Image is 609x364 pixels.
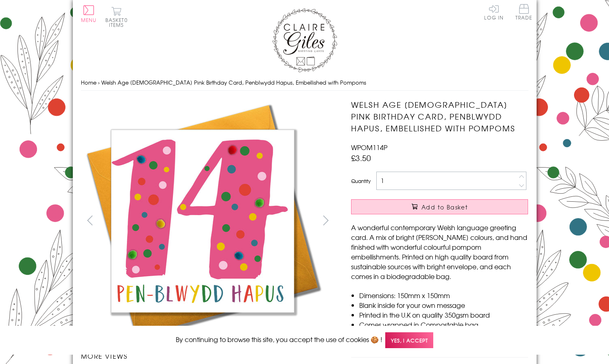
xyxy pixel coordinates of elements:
[515,4,533,20] span: Trade
[351,142,387,152] span: WPOM114P
[359,300,528,310] li: Blank inside for your own message
[272,8,337,72] img: Claire Giles Greetings Cards
[81,99,325,343] img: Welsh Age 14 Pink Birthday Card, Penblwydd Hapus, Embellished with Pompoms
[81,5,97,22] button: Menu
[317,211,335,229] button: next
[109,16,128,28] span: 0 items
[351,177,371,185] label: Quantity
[351,199,528,214] button: Add to Basket
[359,290,528,300] li: Dimensions: 150mm x 150mm
[515,4,533,22] a: Trade
[359,310,528,320] li: Printed in the U.K on quality 350gsm board
[101,78,366,86] span: Welsh Age [DEMOGRAPHIC_DATA] Pink Birthday Card, Penblwydd Hapus, Embellished with Pompoms
[351,222,528,281] p: A wonderful contemporary Welsh language greeting card. A mix of bright [PERSON_NAME] colours, and...
[81,211,99,229] button: prev
[484,4,504,20] a: Log In
[359,320,528,329] li: Comes wrapped in Compostable bag
[421,203,468,211] span: Add to Basket
[335,99,579,343] img: Welsh Age 14 Pink Birthday Card, Penblwydd Hapus, Embellished with Pompoms
[81,351,335,361] h3: More views
[105,7,128,27] button: Basket0 items
[98,78,100,86] span: ›
[351,99,528,134] h1: Welsh Age [DEMOGRAPHIC_DATA] Pink Birthday Card, Penblwydd Hapus, Embellished with Pompoms
[81,78,96,86] a: Home
[81,16,97,24] span: Menu
[81,74,528,91] nav: breadcrumbs
[385,332,433,348] span: Yes, I accept
[351,152,371,163] span: £3.50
